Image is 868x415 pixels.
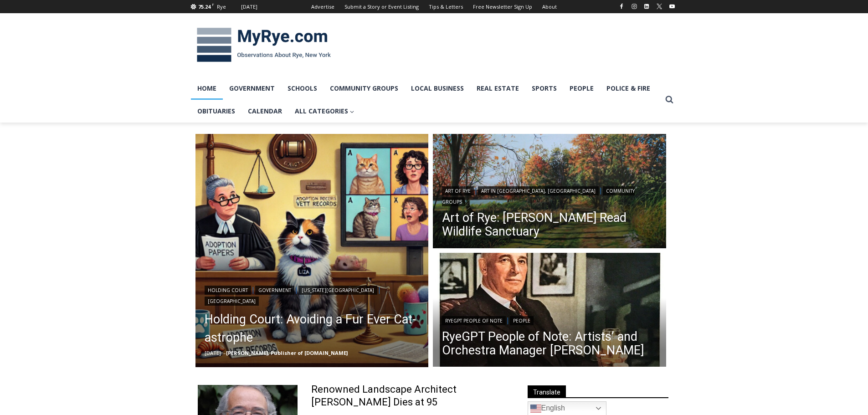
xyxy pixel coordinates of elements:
[281,77,324,100] a: Schools
[478,186,599,195] a: Art in [GEOGRAPHIC_DATA], [GEOGRAPHIC_DATA]
[616,1,627,12] a: Facebook
[600,77,657,100] a: Police & Fire
[223,349,226,356] span: –
[191,77,661,123] nav: Primary Navigation
[195,134,429,367] img: DALLE 2025-08-10 Holding Court - humorous cat custody trial
[641,1,652,12] a: Linkedin
[223,77,281,100] a: Government
[217,3,226,11] div: Rye
[241,3,257,11] div: [DATE]
[661,92,678,108] button: View Search Form
[191,21,337,69] img: MyRye.com
[442,211,657,238] a: Art of Rye: [PERSON_NAME] Read Wildlife Sanctuary
[295,106,354,116] span: All Categories
[470,77,525,100] a: Real Estate
[205,297,259,306] a: [GEOGRAPHIC_DATA]
[255,286,294,295] a: Government
[241,100,288,123] a: Calendar
[311,383,511,409] a: Renowned Landscape Architect [PERSON_NAME] Dies at 95
[654,1,665,12] a: X
[198,3,211,10] span: 75.24
[442,184,657,206] div: | |
[191,77,223,100] a: Home
[205,349,221,356] time: [DATE]
[525,77,563,100] a: Sports
[191,100,241,123] a: Obituaries
[442,330,657,357] a: RyeGPT People of Note: Artists’ and Orchestra Manager [PERSON_NAME]
[433,134,666,251] a: Read More Art of Rye: Edith G. Read Wildlife Sanctuary
[530,403,541,414] img: en
[442,316,506,325] a: RyeGPT People of Note
[205,286,251,295] a: Holding Court
[288,100,361,123] a: All Categories
[528,385,566,398] span: Translate
[205,284,420,306] div: | | |
[433,134,666,251] img: (PHOTO: Edith G. Read Wildlife Sanctuary (Acrylic 12x24). Trail along Playland Lake. By Elizabeth...
[195,134,429,367] a: Read More Holding Court: Avoiding a Fur Ever Cat-astrophe
[629,1,640,12] a: Instagram
[442,314,657,325] div: |
[563,77,600,100] a: People
[205,310,420,347] a: Holding Court: Avoiding a Fur Ever Cat-astrophe
[667,1,678,12] a: YouTube
[405,77,470,100] a: Local Business
[442,186,474,195] a: Art of Rye
[212,2,214,7] span: F
[324,77,405,100] a: Community Groups
[433,253,666,369] img: (PHOTO: Lord Calvert Whiskey ad, featuring Arthur Judson, 1946. Public Domain.)
[298,286,377,295] a: [US_STATE][GEOGRAPHIC_DATA]
[510,316,534,325] a: People
[433,253,666,369] a: Read More RyeGPT People of Note: Artists’ and Orchestra Manager Arthur Judson
[226,349,348,356] a: [PERSON_NAME], Publisher of [DOMAIN_NAME]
